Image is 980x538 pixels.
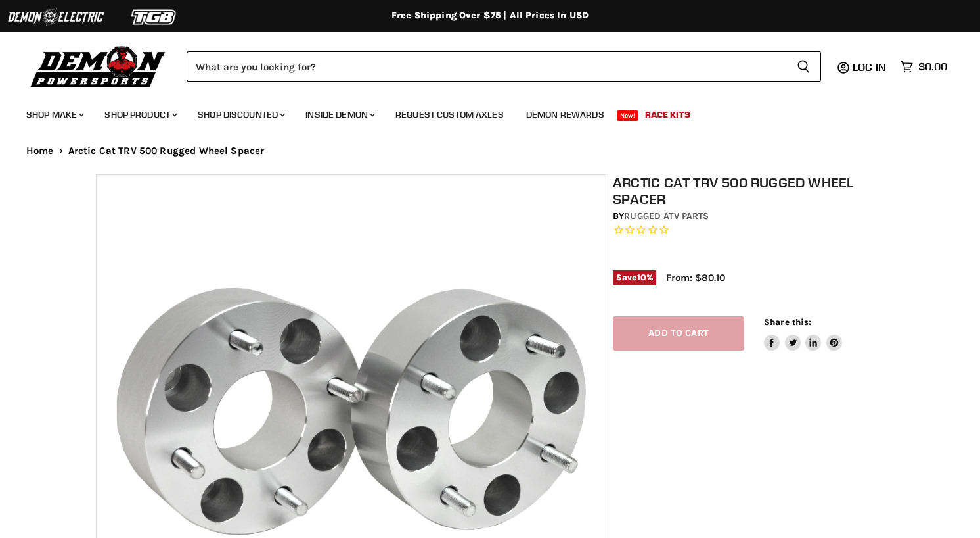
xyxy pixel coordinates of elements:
[666,272,725,283] span: From: $80.10
[613,174,891,207] h1: Arctic Cat TRV 500 Rugged Wheel Spacer
[847,61,894,73] a: Log in
[613,209,891,224] div: by
[764,316,842,351] aside: Share this:
[16,101,92,128] a: Shop Make
[786,51,821,82] button: Search
[764,317,811,327] span: Share this:
[617,110,639,121] span: New!
[637,272,646,282] span: 10
[26,43,170,89] img: Demon Powersports
[853,61,886,74] span: Log in
[95,101,185,128] a: Shop Product
[16,96,944,128] ul: Main menu
[68,145,265,157] span: Arctic Cat TRV 500 Rugged Wheel Spacer
[7,5,105,30] img: Demon Electric Logo 2
[516,101,614,128] a: Demon Rewards
[296,101,383,128] a: Inside Demon
[624,210,709,222] a: Rugged ATV Parts
[918,61,947,73] span: $0.00
[187,51,821,82] form: Product
[386,101,514,128] a: Request Custom Axles
[635,101,700,128] a: Race Kits
[26,145,54,157] a: Home
[187,51,786,82] input: Search
[188,101,293,128] a: Shop Discounted
[894,57,954,76] a: $0.00
[105,5,204,30] img: TGB Logo 2
[613,270,656,285] span: Save %
[613,224,891,237] span: Rated 0.0 out of 5 stars 0 reviews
